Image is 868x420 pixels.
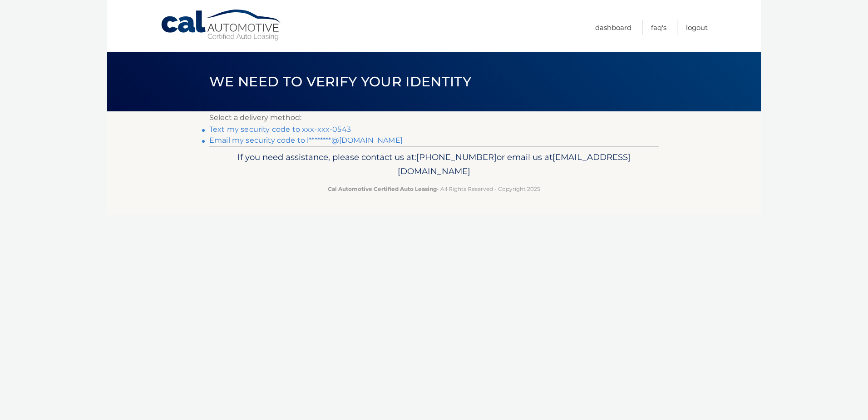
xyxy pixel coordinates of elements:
p: If you need assistance, please contact us at: or email us at [215,150,653,179]
strong: Cal Automotive Certified Auto Leasing [328,185,437,192]
p: - All Rights Reserved - Copyright 2025 [215,184,653,194]
a: Logout [686,20,708,35]
span: We need to verify your identity [209,73,471,90]
a: Text my security code to xxx-xxx-0543 [209,125,351,134]
a: Cal Automotive [160,9,283,41]
a: Dashboard [595,20,631,35]
a: FAQ's [651,20,666,35]
a: Email my security code to l********@[DOMAIN_NAME] [209,136,403,145]
span: [PHONE_NUMBER] [416,152,497,162]
p: Select a delivery method: [209,111,659,124]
